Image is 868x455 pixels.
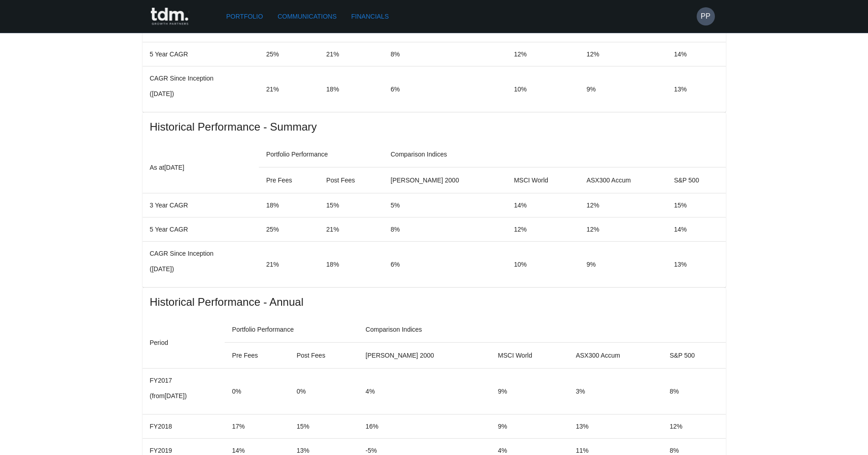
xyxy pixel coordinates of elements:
[274,8,340,25] a: Communications
[358,343,490,369] th: [PERSON_NAME] 2000
[225,317,358,343] th: Portfolio Performance
[667,66,725,112] td: 13%
[259,242,319,288] td: 21%
[289,415,358,439] td: 15%
[259,66,319,112] td: 21%
[319,242,383,288] td: 18%
[491,415,569,439] td: 9%
[259,217,319,242] td: 25%
[150,264,252,273] p: ( [DATE] )
[383,167,507,193] th: [PERSON_NAME] 2000
[143,415,225,439] td: FY2018
[319,217,383,242] td: 21%
[289,343,358,369] th: Post Fees
[507,217,579,242] td: 12%
[289,369,358,415] td: 0%
[491,343,569,369] th: MSCI World
[383,217,507,242] td: 8%
[319,66,383,112] td: 18%
[348,8,392,25] a: Financials
[507,167,579,193] th: MSCI World
[143,242,259,288] td: CAGR Since Inception
[383,142,725,167] th: Comparison Indices
[383,193,507,217] td: 5%
[667,42,725,66] td: 14%
[319,42,383,66] td: 21%
[491,369,569,415] td: 9%
[150,162,252,173] p: As at [DATE]
[150,120,719,134] span: Historical Performance - Summary
[358,415,490,439] td: 16%
[143,217,259,242] td: 5 Year CAGR
[667,217,725,242] td: 14%
[507,42,579,66] td: 12%
[569,369,663,415] td: 3%
[579,193,667,217] td: 12%
[259,42,319,66] td: 25%
[663,415,726,439] td: 12%
[143,193,259,217] td: 3 Year CAGR
[223,8,267,25] a: Portfolio
[667,193,725,217] td: 15%
[150,89,252,98] p: ( [DATE] )
[143,317,225,369] th: Period
[150,295,719,309] span: Historical Performance - Annual
[225,369,289,415] td: 0%
[259,193,319,217] td: 18%
[319,193,383,217] td: 15%
[697,7,715,25] button: PP
[701,11,710,22] h6: PP
[143,369,225,415] td: FY2017
[507,242,579,288] td: 10%
[507,193,579,217] td: 14%
[358,317,725,343] th: Comparison Indices
[383,66,507,112] td: 6%
[579,42,667,66] td: 12%
[383,242,507,288] td: 6%
[507,66,579,112] td: 10%
[143,42,259,66] td: 5 Year CAGR
[259,142,383,167] th: Portfolio Performance
[150,391,218,400] p: (from [DATE] )
[358,369,490,415] td: 4%
[663,369,726,415] td: 8%
[667,242,725,288] td: 13%
[569,415,663,439] td: 13%
[579,66,667,112] td: 9%
[319,167,383,193] th: Post Fees
[667,167,725,193] th: S&P 500
[579,167,667,193] th: ASX300 Accum
[383,42,507,66] td: 8%
[579,217,667,242] td: 12%
[259,167,319,193] th: Pre Fees
[225,415,289,439] td: 17%
[579,242,667,288] td: 9%
[663,343,726,369] th: S&P 500
[225,343,289,369] th: Pre Fees
[143,66,259,112] td: CAGR Since Inception
[569,343,663,369] th: ASX300 Accum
